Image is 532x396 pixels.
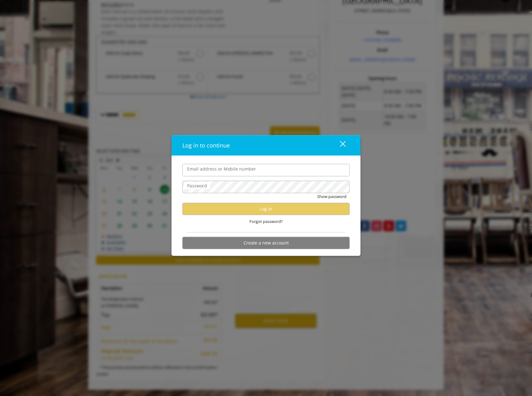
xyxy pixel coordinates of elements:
label: Password [184,182,210,189]
button: Create a new account [182,237,350,249]
button: Log in [182,203,350,215]
span: Forgot password? [249,218,283,225]
div: close dialog [333,141,345,150]
button: Show password [317,193,346,200]
span: Log in to continue [182,141,230,149]
label: Email address or Mobile number [184,165,259,172]
input: Email address or Mobile number [182,164,350,176]
input: Password [182,181,350,193]
button: close dialog [328,139,350,152]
